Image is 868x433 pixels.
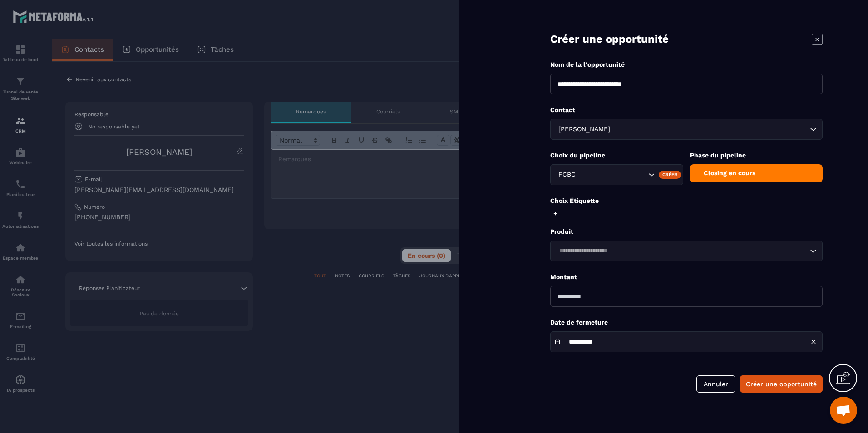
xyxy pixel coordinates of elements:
[556,170,588,180] span: FCBC
[550,151,683,160] p: Choix du pipeline
[550,164,683,185] div: Search for option
[696,375,735,393] button: Annuler
[550,60,823,69] p: Nom de la l'opportunité
[550,197,823,205] p: Choix Étiquette
[830,397,857,424] div: Ouvrir le chat
[556,124,612,134] span: [PERSON_NAME]
[550,227,823,236] p: Produit
[556,246,808,256] input: Search for option
[612,124,808,134] input: Search for option
[659,171,681,179] div: Créer
[550,273,823,281] p: Montant
[550,119,823,140] div: Search for option
[550,32,669,47] p: Créer une opportunité
[588,170,646,180] input: Search for option
[740,375,823,393] button: Créer une opportunité
[550,318,823,327] p: Date de fermeture
[690,151,823,160] p: Phase du pipeline
[550,241,823,261] div: Search for option
[550,106,823,114] p: Contact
